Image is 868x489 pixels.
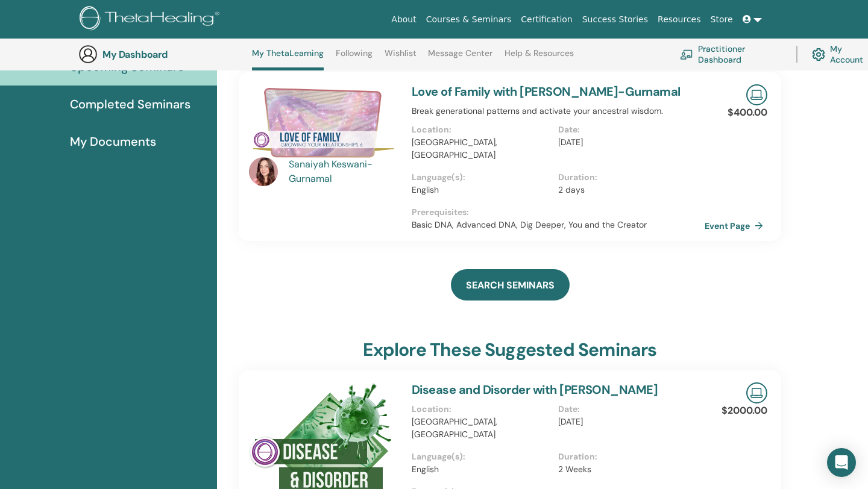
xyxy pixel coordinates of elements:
a: Courses & Seminars [421,8,517,31]
p: Language(s) : [412,450,551,463]
a: Resources [653,8,706,31]
span: Completed Seminars [70,95,190,113]
a: My ThetaLearning [252,48,324,70]
p: English [412,184,551,196]
p: $400.00 [728,105,767,120]
img: Live Online Seminar [746,84,767,105]
p: Basic DNA, Advanced DNA, Dig Deeper, You and the Creator [412,219,705,231]
p: [GEOGRAPHIC_DATA], [GEOGRAPHIC_DATA] [412,136,551,161]
a: Following [336,48,373,67]
a: Success Stories [577,8,653,31]
p: [GEOGRAPHIC_DATA], [GEOGRAPHIC_DATA] [412,416,551,441]
p: Location : [412,403,551,416]
a: Store [706,8,738,31]
span: My Documents [70,132,156,151]
h3: explore these suggested seminars [363,339,656,361]
a: Message Center [428,48,492,67]
a: Certification [516,8,577,31]
div: Open Intercom Messenger [827,448,856,477]
p: Date : [558,123,697,136]
p: English [412,463,551,476]
a: Event Page [705,217,768,235]
p: Location : [412,123,551,136]
p: Language(s) : [412,171,551,184]
p: Duration : [558,171,697,184]
a: Practitioner Dashboard [680,41,782,67]
p: $2000.00 [722,403,767,418]
p: Duration : [558,450,697,463]
a: SEARCH SEMINARS [451,269,570,301]
span: SEARCH SEMINARS [466,279,555,291]
h3: My Dashboard [102,49,223,60]
img: Love of Family [249,84,397,161]
img: Live Online Seminar [746,382,767,403]
a: Disease and Disorder with [PERSON_NAME] [412,382,658,397]
p: 2 days [558,184,697,196]
img: chalkboard-teacher.svg [680,49,693,59]
p: Prerequisites : [412,206,705,219]
a: Help & Resources [505,48,574,67]
a: Wishlist [385,48,417,67]
a: Love of Family with [PERSON_NAME]-Gurnamal [412,84,681,99]
p: [DATE] [558,416,697,428]
p: Date : [558,403,697,416]
img: logo.png [80,6,224,33]
p: Break generational patterns and activate your ancestral wisdom. [412,105,705,117]
a: Sanaiyah Keswani-Gurnamal [289,157,400,186]
img: default.jpg [249,157,278,186]
p: [DATE] [558,136,697,149]
p: 2 Weeks [558,463,697,476]
img: generic-user-icon.jpg [78,45,98,64]
img: cog.svg [812,45,825,64]
a: About [386,8,421,31]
